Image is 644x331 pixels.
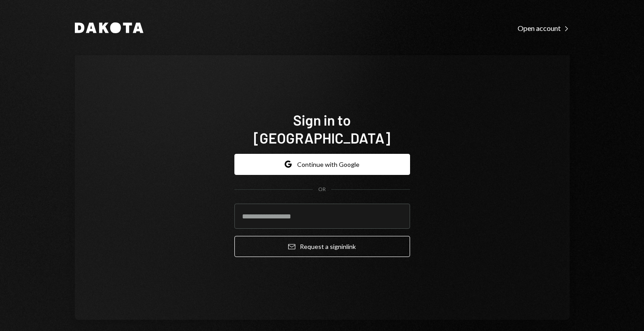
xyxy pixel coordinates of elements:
h1: Sign in to [GEOGRAPHIC_DATA] [234,111,410,147]
a: Open account [518,23,570,33]
div: OR [318,186,326,193]
div: Open account [518,24,570,33]
button: Request a signinlink [234,236,410,257]
button: Continue with Google [234,154,410,175]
